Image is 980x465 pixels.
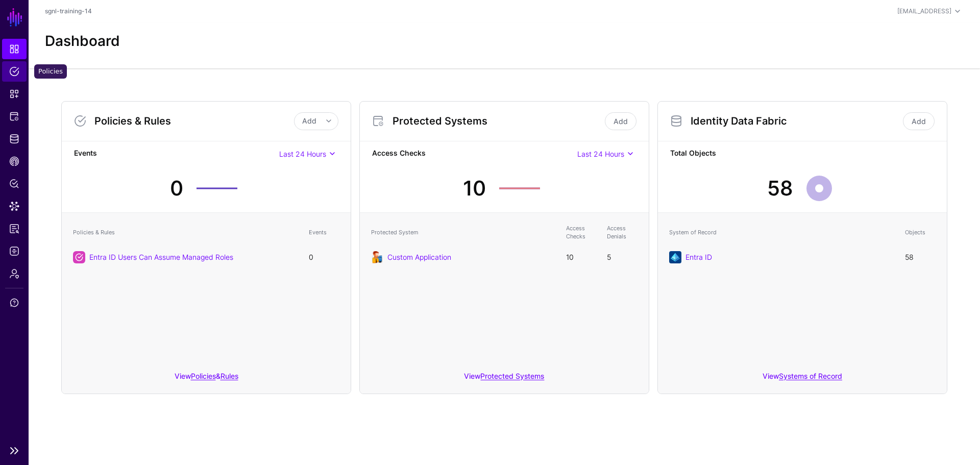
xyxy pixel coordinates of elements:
[372,148,577,160] strong: Access Checks
[2,151,27,172] a: CAEP Hub
[2,241,27,261] a: Logs
[393,115,603,127] h3: Protected Systems
[170,173,183,204] div: 0
[903,112,935,130] a: Add
[9,111,19,121] span: Protected Systems
[605,112,636,130] a: Add
[602,219,643,246] th: Access Denials
[34,64,67,79] div: Policies
[2,106,27,127] a: Protected Systems
[9,134,19,144] span: Identity Data Fabric
[561,246,602,268] td: 10
[577,150,624,158] span: Last 24 Hours
[2,129,27,149] a: Identity Data Fabric
[279,150,326,158] span: Last 24 Hours
[897,7,951,16] div: [EMAIL_ADDRESS]
[664,219,900,246] th: System of Record
[670,148,935,160] strong: Total Objects
[767,173,793,204] div: 58
[2,84,27,104] a: Snippets
[9,66,19,77] span: Policies
[387,253,451,261] a: Custom Application
[371,251,383,263] img: svg+xml;base64,PHN2ZyB3aWR0aD0iOTgiIGhlaWdodD0iMTIyIiB2aWV3Qm94PSIwIDAgOTggMTIyIiBmaWxsPSJub25lIi...
[74,148,279,160] strong: Events
[658,364,947,394] div: View
[2,196,27,216] a: Data Lens
[9,156,19,166] span: CAEP Hub
[62,364,351,394] div: View &
[191,372,216,380] a: Policies
[779,372,842,380] a: Systems of Record
[9,268,19,279] span: Admin
[9,298,19,308] span: Support
[9,224,19,234] span: Reports
[691,115,901,127] h3: Identity Data Fabric
[9,179,19,189] span: Policy Lens
[89,253,233,261] a: Entra ID Users Can Assume Managed Roles
[45,33,120,50] h2: Dashboard
[45,7,92,15] a: sgnl-training-14
[94,115,294,127] h3: Policies & Rules
[480,372,544,380] a: Protected Systems
[9,246,19,256] span: Logs
[2,174,27,194] a: Policy Lens
[900,219,941,246] th: Objects
[669,251,681,263] img: svg+xml;base64,PHN2ZyB3aWR0aD0iNjQiIGhlaWdodD0iNjQiIHZpZXdCb3g9IjAgMCA2NCA2NCIgZmlsbD0ibm9uZSIgeG...
[2,263,27,284] a: Admin
[304,219,345,246] th: Events
[602,246,643,268] td: 5
[561,219,602,246] th: Access Checks
[685,253,712,261] a: Entra ID
[6,6,23,29] a: SGNL
[9,44,19,54] span: Dashboard
[366,219,561,246] th: Protected System
[463,173,486,204] div: 10
[302,116,316,125] span: Add
[360,364,649,394] div: View
[9,201,19,211] span: Data Lens
[9,89,19,99] span: Snippets
[220,372,238,380] a: Rules
[68,219,304,246] th: Policies & Rules
[2,61,27,82] a: Policies
[304,246,345,268] td: 0
[2,218,27,239] a: Reports
[2,39,27,59] a: Dashboard
[900,246,941,268] td: 58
